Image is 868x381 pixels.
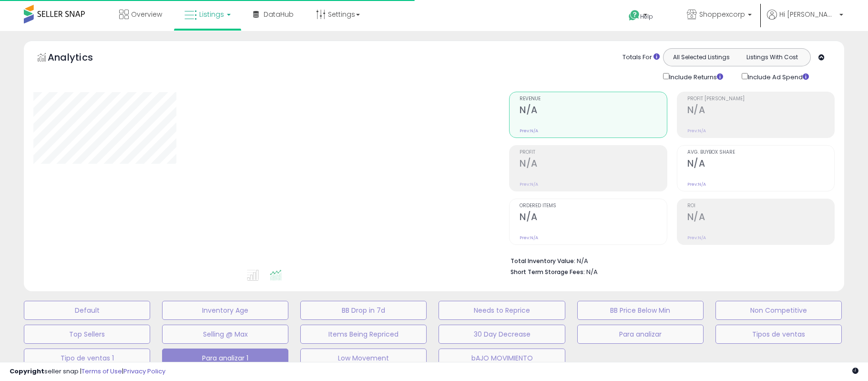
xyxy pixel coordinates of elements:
[687,212,834,224] h2: N/A
[586,267,598,276] span: N/A
[162,349,288,368] button: Para analizar 1
[623,53,660,62] div: Totals For
[511,254,827,266] li: N/A
[199,10,224,19] span: Listings
[767,10,843,31] a: Hi [PERSON_NAME]
[715,301,842,320] button: Non Competitive
[715,325,842,344] button: Tipos de ventas
[520,235,538,241] small: Prev: N/A
[439,325,565,344] button: 30 Day Decrease
[628,10,640,21] i: Get Help
[520,128,538,134] small: Prev: N/A
[10,367,44,376] strong: Copyright
[264,10,294,19] span: DataHub
[439,301,565,320] button: Needs to Reprice
[779,10,837,19] span: Hi [PERSON_NAME]
[300,301,427,320] button: BB Drop in 7d
[687,235,706,241] small: Prev: N/A
[699,10,745,19] span: Shoppexcorp
[687,96,834,102] span: Profit [PERSON_NAME]
[24,301,150,320] button: Default
[439,349,565,368] button: bAJO MOVIMIENTO
[162,325,288,344] button: Selling @ Max
[48,51,112,66] h5: Analytics
[656,71,735,82] div: Include Returns
[687,158,834,171] h2: N/A
[736,51,807,63] button: Listings With Cost
[520,150,666,155] span: Profit
[300,349,427,368] button: Low Movement
[640,12,653,21] span: Help
[520,181,538,187] small: Prev: N/A
[520,96,666,102] span: Revenue
[123,367,165,376] a: Privacy Policy
[10,367,165,376] div: seller snap | |
[24,349,150,368] button: Tipo de ventas 1
[687,128,706,134] small: Prev: N/A
[511,257,575,265] b: Total Inventory Value:
[666,51,737,63] button: All Selected Listings
[687,181,706,187] small: Prev: N/A
[687,105,834,117] h2: N/A
[687,203,834,209] span: ROI
[621,2,672,31] a: Help
[687,150,834,155] span: Avg. Buybox Share
[577,325,704,344] button: Para analizar
[577,301,704,320] button: BB Price Below Min
[162,301,288,320] button: Inventory Age
[82,367,122,376] a: Terms of Use
[735,71,824,82] div: Include Ad Spend
[520,203,666,209] span: Ordered Items
[131,10,162,19] span: Overview
[520,105,666,117] h2: N/A
[24,325,150,344] button: Top Sellers
[511,268,585,276] b: Short Term Storage Fees:
[300,325,427,344] button: Items Being Repriced
[520,212,666,224] h2: N/A
[520,158,666,171] h2: N/A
